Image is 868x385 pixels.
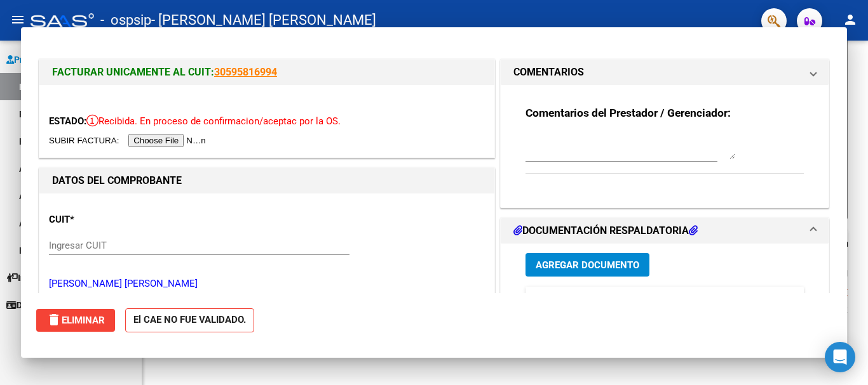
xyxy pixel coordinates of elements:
datatable-header-cell: Documento [557,287,653,314]
span: Prestadores / Proveedores [6,53,122,67]
h1: COMENTARIOS [513,65,584,80]
mat-expansion-panel-header: DOCUMENTACIÓN RESPALDATORIA [501,218,829,244]
span: Instructivos [6,271,65,285]
span: Eliminar [46,315,105,326]
span: - [PERSON_NAME] [PERSON_NAME] [151,6,376,34]
button: Agregar Documento [526,253,649,277]
span: - ospsip [100,6,151,34]
span: Agregar Documento [536,259,639,271]
datatable-header-cell: ID [526,287,557,314]
span: ESTADO: [49,115,86,127]
div: COMENTARIOS [501,85,829,207]
mat-icon: menu [10,12,25,27]
a: 30595816994 [214,66,277,78]
p: CUIT [49,212,180,227]
strong: DATOS DEL COMPROBANTE [52,174,182,186]
strong: El CAE NO FUE VALIDADO. [125,308,254,333]
datatable-header-cell: Subido [735,287,799,314]
button: Eliminar [36,309,115,332]
p: [PERSON_NAME] [PERSON_NAME] [49,277,485,291]
datatable-header-cell: Usuario [653,287,735,314]
strong: Comentarios del Prestador / Gerenciador: [526,107,731,119]
span: FACTURAR UNICAMENTE AL CUIT: [52,66,214,78]
mat-icon: delete [46,312,62,327]
span: Recibida. En proceso de confirmacion/aceptac por la OS. [86,115,341,127]
mat-expansion-panel-header: COMENTARIOS [501,60,829,85]
datatable-header-cell: Acción [799,287,862,314]
span: Datos de contacto [6,298,90,312]
h1: DOCUMENTACIÓN RESPALDATORIA [513,223,698,238]
div: Open Intercom Messenger [825,342,855,372]
mat-icon: person [843,12,858,27]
